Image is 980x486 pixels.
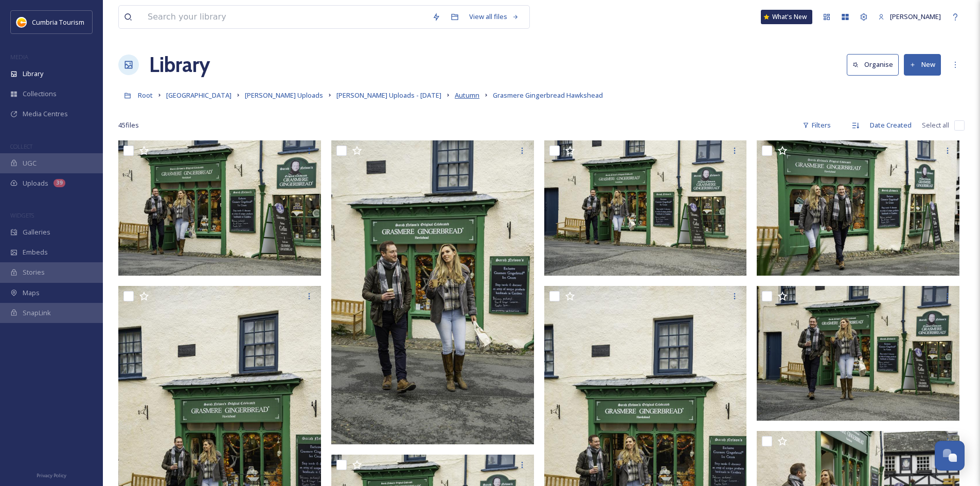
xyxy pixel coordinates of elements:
[23,69,43,79] span: Library
[166,91,231,100] span: [GEOGRAPHIC_DATA]
[935,441,965,471] button: Open Chat
[464,7,524,27] a: View all files
[455,89,479,101] a: Autumn
[166,89,231,101] a: [GEOGRAPHIC_DATA]
[23,308,51,318] span: SnapLink
[16,17,27,27] img: images.jpg
[873,7,946,27] a: [PERSON_NAME]
[10,142,32,150] span: COLLECT
[23,267,45,277] span: Stories
[757,140,959,276] img: CUMBRIATOURISM_241101_PaulMitchell_GrasmereGingerbreadHawkshead-3.jpg
[847,54,904,75] a: Organise
[544,140,747,276] img: CUMBRIATOURISM_241101_PaulMitchell_GrasmereGingerbreadHawkshead-35.jpg
[23,158,37,168] span: UGC
[865,115,917,135] div: Date Created
[10,211,34,219] span: WIDGETS
[23,89,57,99] span: Collections
[118,120,139,130] span: 45 file s
[142,6,427,28] input: Search your library
[138,89,153,101] a: Root
[32,17,84,27] span: Cumbria Tourism
[455,91,479,100] span: Autumn
[493,91,603,100] span: Grasmere Gingerbread Hawkshead
[847,54,899,75] button: Organise
[797,115,836,135] div: Filters
[149,49,210,80] a: Library
[922,120,949,130] span: Select all
[336,89,441,101] a: [PERSON_NAME] Uploads - [DATE]
[904,54,941,75] button: New
[245,89,323,101] a: [PERSON_NAME] Uploads
[761,10,812,24] a: What's New
[493,89,603,101] a: Grasmere Gingerbread Hawkshead
[118,140,321,276] img: CUMBRIATOURISM_241101_PaulMitchell_GrasmereGingerbreadHawkshead-40.jpg
[23,109,68,119] span: Media Centres
[54,179,65,187] div: 39
[37,469,66,481] a: Privacy Policy
[37,472,66,479] span: Privacy Policy
[23,178,48,188] span: Uploads
[23,247,48,257] span: Embeds
[757,286,959,421] img: CUMBRIATOURISM_241101_PaulMitchell_GrasmereGingerbreadHawkshead-42.jpg
[331,140,534,444] img: CUMBRIATOURISM_241101_PaulMitchell_GrasmereGingerbreadHawkshead-45.jpg
[336,91,441,100] span: [PERSON_NAME] Uploads - [DATE]
[10,53,28,61] span: MEDIA
[23,227,50,237] span: Galleries
[245,91,323,100] span: [PERSON_NAME] Uploads
[23,288,40,298] span: Maps
[890,12,941,21] span: [PERSON_NAME]
[138,91,153,100] span: Root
